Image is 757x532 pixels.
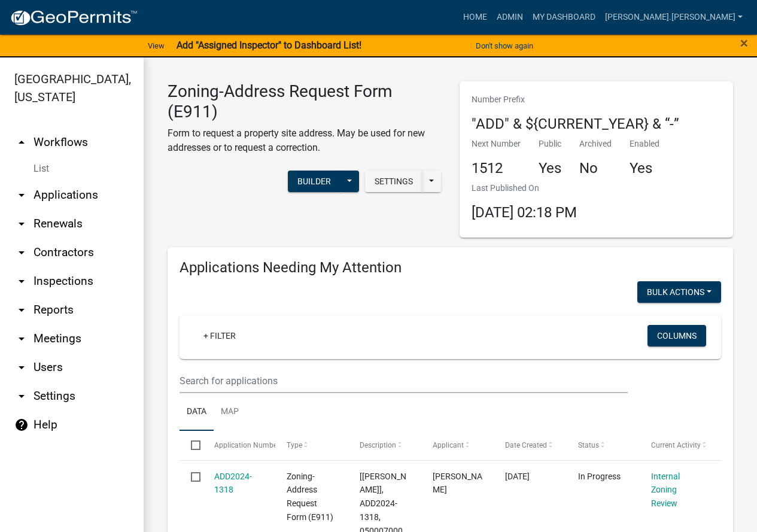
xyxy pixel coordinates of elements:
[365,171,422,192] button: Settings
[180,369,628,393] input: Search for applications
[14,418,29,432] i: help
[630,160,659,177] h4: Yes
[578,472,621,481] span: In Progress
[360,441,396,449] span: Description
[433,472,482,495] span: Darrell Hart
[740,35,748,51] span: ×
[214,441,279,449] span: Application Number
[578,441,599,449] span: Status
[528,6,600,29] a: My Dashboard
[492,6,528,29] a: Admin
[14,188,29,202] i: arrow_drop_down
[214,472,252,495] a: ADD2024-1318
[472,182,577,194] p: Last Published On
[600,6,747,29] a: [PERSON_NAME].[PERSON_NAME]
[651,472,680,509] a: Internal Zoning Review
[637,281,721,303] button: Bulk Actions
[180,259,721,276] h4: Applications Needing My Attention
[348,431,421,460] datatable-header-cell: Description
[180,393,214,431] a: Data
[421,431,494,460] datatable-header-cell: Applicant
[647,325,706,346] button: Columns
[168,126,442,155] p: Form to request a property site address. May be used for new addresses or to request a correction.
[288,171,341,192] button: Builder
[177,39,361,51] strong: Add "Assigned Inspector" to Dashboard List!
[168,81,442,121] h3: Zoning-Address Request Form (E911)
[539,138,561,150] p: Public
[494,431,567,460] datatable-header-cell: Date Created
[472,93,679,106] p: Number Prefix
[579,138,612,150] p: Archived
[14,360,29,375] i: arrow_drop_down
[472,204,577,221] span: [DATE] 02:18 PM
[14,135,29,150] i: arrow_drop_up
[579,160,612,177] h4: No
[505,441,547,449] span: Date Created
[287,441,302,449] span: Type
[14,245,29,260] i: arrow_drop_down
[567,431,640,460] datatable-header-cell: Status
[651,441,701,449] span: Current Activity
[143,36,169,56] a: View
[630,138,659,150] p: Enabled
[14,303,29,317] i: arrow_drop_down
[14,332,29,346] i: arrow_drop_down
[471,36,538,56] button: Don't show again
[275,431,348,460] datatable-header-cell: Type
[14,274,29,288] i: arrow_drop_down
[202,431,275,460] datatable-header-cell: Application Number
[472,138,521,150] p: Next Number
[740,36,748,50] button: Close
[194,325,245,346] a: + Filter
[458,6,492,29] a: Home
[472,160,521,177] h4: 1512
[639,431,712,460] datatable-header-cell: Current Activity
[214,393,246,431] a: Map
[472,115,679,133] h4: "ADD" & ${CURRENT_YEAR} & “-”
[180,431,202,460] datatable-header-cell: Select
[14,389,29,403] i: arrow_drop_down
[14,217,29,231] i: arrow_drop_down
[539,160,561,177] h4: Yes
[287,472,333,522] span: Zoning-Address Request Form (E911)
[433,441,464,449] span: Applicant
[505,472,530,481] span: 09/10/2024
